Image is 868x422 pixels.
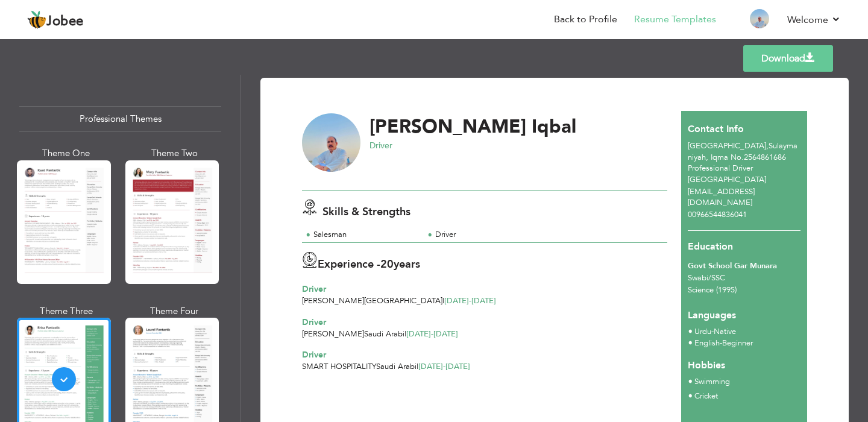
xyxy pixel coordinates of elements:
[444,295,496,306] span: [DATE]
[404,329,406,339] span: |
[694,326,711,337] span: Urdu
[376,361,417,372] span: Saudi Arabi
[128,305,222,318] div: Theme Four
[708,272,711,283] span: /
[313,229,417,241] div: Salesman
[442,295,444,306] span: |
[370,114,526,139] span: [PERSON_NAME]
[406,329,433,339] span: [DATE]
[750,9,769,28] img: Profile Img
[694,338,720,348] span: English
[532,114,576,139] span: Iqbal
[27,10,46,30] img: jobee.io
[688,359,725,372] span: Hobbies
[681,140,808,185] div: Sulaymaniyah, Iqma No.2564861686 Professional Driver
[302,349,326,361] span: Driver
[443,361,445,372] span: -
[743,45,833,72] a: Download
[469,295,471,306] span: -
[417,361,418,372] span: |
[688,174,766,185] span: [GEOGRAPHIC_DATA]
[694,391,718,402] span: Cricket
[720,338,722,348] span: -
[302,295,364,306] span: [PERSON_NAME]
[554,13,617,27] a: Back to Profile
[27,10,84,30] a: Jobee
[688,122,744,136] span: Contact Info
[364,295,442,306] span: [GEOGRAPHIC_DATA]
[406,329,458,339] span: [DATE]
[787,13,841,27] a: Welcome
[380,257,394,272] span: 20
[418,361,470,372] span: [DATE]
[128,147,222,160] div: Theme Two
[322,204,410,219] span: Skills & Strengths
[688,300,736,323] span: Languages
[694,376,730,387] span: Swimming
[302,329,364,339] span: [PERSON_NAME]
[444,295,471,306] span: [DATE]
[380,257,420,272] label: years
[688,260,800,272] div: Govt School Gar Munara
[435,229,538,241] div: Driver
[688,140,766,151] span: [GEOGRAPHIC_DATA]
[302,361,376,372] span: Smart Hospitality
[688,186,755,209] span: [EMAIL_ADDRESS][DOMAIN_NAME]
[19,147,113,160] div: Theme One
[688,272,725,283] span: Swabi SSC
[431,329,433,339] span: -
[716,285,737,295] span: (1995)
[364,329,404,339] span: Saudi Arabi
[318,257,380,272] span: Experience -
[688,240,733,253] span: Education
[418,361,445,372] span: [DATE]
[370,140,392,151] span: Driver
[19,106,221,132] div: Professional Themes
[694,338,753,350] li: Beginner
[711,326,714,337] span: -
[688,285,714,295] span: Science
[766,140,769,151] span: ,
[302,283,326,295] span: Driver
[302,113,361,172] img: No image
[19,305,113,318] div: Theme Three
[694,326,736,338] li: Native
[688,209,747,220] span: 00966544836041
[634,13,716,27] a: Resume Templates
[46,15,84,28] span: Jobee
[302,316,326,328] span: Driver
